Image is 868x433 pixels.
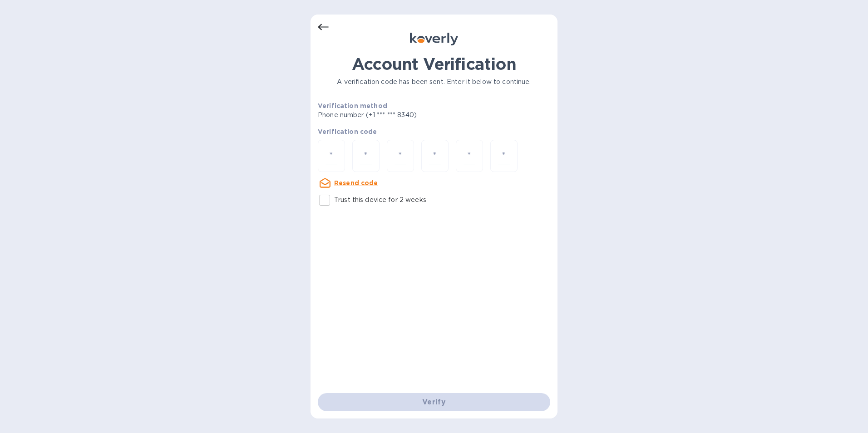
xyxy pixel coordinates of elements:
p: Trust this device for 2 weeks [334,195,426,205]
p: A verification code has been sent. Enter it below to continue. [318,77,550,87]
h1: Account Verification [318,54,550,74]
b: Verification method [318,102,387,109]
p: Phone number (+1 *** *** 8340) [318,110,486,120]
p: Verification code [318,127,550,136]
u: Resend code [334,179,378,187]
